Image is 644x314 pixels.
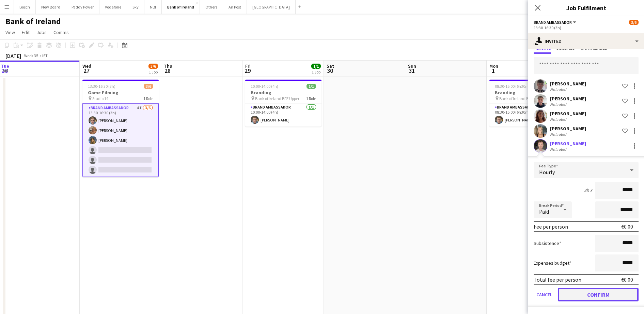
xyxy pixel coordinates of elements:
[528,33,644,49] div: Invited
[244,67,251,75] span: 29
[82,103,159,177] app-card-role: Brand Ambassador4I3/613:30-16:30 (3h)[PERSON_NAME][PERSON_NAME][PERSON_NAME]
[66,0,99,14] button: Paddy Power
[127,0,144,14] button: Sky
[162,0,200,14] button: Bank of Ireland
[584,187,592,193] div: 3h x
[3,28,18,37] a: View
[245,63,251,69] span: Fri
[550,102,568,107] div: Not rated
[408,63,416,69] span: Sun
[163,67,172,75] span: 28
[495,84,530,89] span: 08:30-15:00 (6h30m)
[5,16,61,27] h1: Bank of Ireland
[556,46,575,50] span: Declined
[621,223,633,230] div: €0.00
[539,208,549,215] span: Paid
[255,96,299,101] span: Bank of Ireland BPZ Upper
[534,260,571,266] label: Expenses budget
[81,67,91,75] span: 27
[53,29,69,35] span: Comms
[581,46,607,50] span: Unavailable
[247,0,296,14] button: [GEOGRAPHIC_DATA]
[143,96,153,101] span: 1 Role
[311,64,321,69] span: 1/1
[489,80,566,127] app-job-card: 08:30-15:00 (6h30m)1/1Branding Bank of Ireland BPZ Upper1 RoleBrand Ambassador1/108:30-15:00 (6h3...
[306,96,316,101] span: 1 Role
[534,276,581,283] div: Total fee per person
[99,0,127,14] button: Vodafone
[534,25,639,30] div: 13:30-16:30 (3h)
[1,63,9,69] span: Tue
[550,96,586,102] div: [PERSON_NAME]
[326,67,334,75] span: 30
[489,103,566,127] app-card-role: Brand Ambassador1/108:30-15:00 (6h30m)[PERSON_NAME]
[245,89,321,96] h3: Branding
[144,84,153,89] span: 3/6
[14,0,36,14] button: Bosch
[534,20,572,25] span: Brand Ambassador
[558,288,639,301] button: Confirm
[200,0,223,14] button: Others
[5,52,21,59] div: [DATE]
[534,20,577,25] button: Brand Ambassador
[621,276,633,283] div: €0.00
[550,117,568,122] div: Not rated
[550,132,568,137] div: Not rated
[34,28,49,37] a: Jobs
[88,84,115,89] span: 13:30-16:30 (3h)
[5,29,15,35] span: View
[36,29,47,35] span: Jobs
[36,0,66,14] button: New Board
[550,141,586,147] div: [PERSON_NAME]
[534,46,551,50] span: Pending
[407,67,416,75] span: 31
[550,111,586,117] div: [PERSON_NAME]
[550,81,586,87] div: [PERSON_NAME]
[22,53,40,58] span: Week 35
[245,80,321,127] app-job-card: 10:00-14:00 (4h)1/1Branding Bank of Ireland BPZ Upper1 RoleBrand Ambassador1/110:00-14:00 (4h)[PE...
[534,240,561,246] label: Subsistence
[164,63,172,69] span: Thu
[489,63,498,69] span: Mon
[149,69,158,75] div: 1 Job
[223,0,247,14] button: An Post
[82,89,159,96] h3: Game Filming
[629,20,639,25] span: 3/6
[489,89,566,96] h3: Branding
[144,0,162,14] button: NBI
[245,103,321,127] app-card-role: Brand Ambassador1/110:00-14:00 (4h)[PERSON_NAME]
[42,53,48,58] div: IST
[19,28,32,37] a: Edit
[550,126,586,132] div: [PERSON_NAME]
[534,223,568,230] div: Fee per person
[82,80,159,177] app-job-card: 13:30-16:30 (3h)3/6Game Filming Studio 141 RoleBrand Ambassador4I3/613:30-16:30 (3h)[PERSON_NAME]...
[92,96,108,101] span: Studio 14
[539,169,555,176] span: Hourly
[312,69,320,75] div: 1 Job
[499,96,544,101] span: Bank of Ireland BPZ Upper
[327,63,334,69] span: Sat
[307,84,316,89] span: 1/1
[251,84,278,89] span: 10:00-14:00 (4h)
[82,63,91,69] span: Wed
[550,147,568,152] div: Not rated
[148,64,158,69] span: 3/6
[528,3,644,12] h3: Job Fulfilment
[51,28,72,37] a: Comms
[488,67,498,75] span: 1
[534,288,555,301] button: Cancel
[22,29,30,35] span: Edit
[550,87,568,92] div: Not rated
